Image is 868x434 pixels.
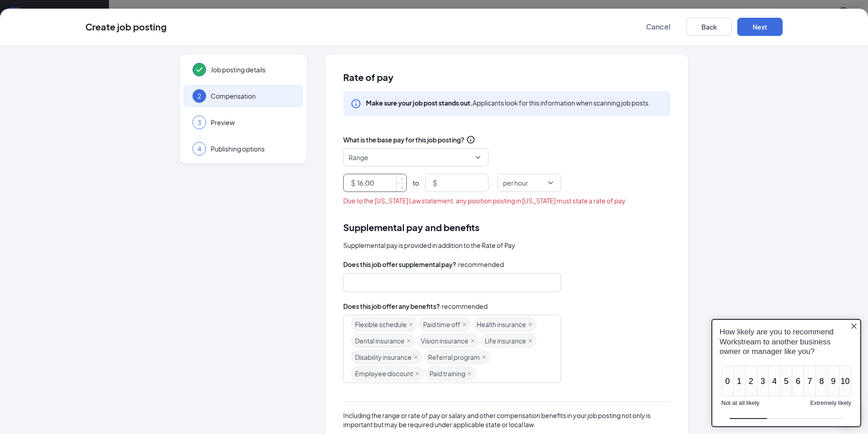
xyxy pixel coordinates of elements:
span: down [399,185,404,190]
span: close [528,338,533,343]
span: close [415,371,419,376]
span: Cancel [646,22,671,31]
span: · recommended [440,301,488,311]
span: Due to the [US_STATE] Law statement, any position posting in [US_STATE] must state a rate of pay [343,196,626,206]
span: What is the base pay for this job posting? [343,135,464,145]
svg: Info [466,135,475,144]
span: close [482,355,486,359]
span: close [467,371,472,376]
svg: Info [350,98,361,109]
span: close [409,322,413,327]
span: Does this job offer supplemental pay? [343,259,456,269]
span: Flexible schedule [355,318,407,331]
span: Compensation [211,91,294,101]
div: Create job posting [85,22,167,32]
span: close [528,322,533,327]
span: close [462,322,467,327]
span: close [470,338,475,343]
span: Rate of pay [343,73,670,82]
span: Does this job offer any benefits? [343,301,440,311]
svg: Checkmark [194,64,205,75]
span: · recommended [456,259,504,269]
span: Range [349,149,368,166]
div: Applicants look for this information when scanning job posts. [366,98,650,107]
span: per hour [503,174,528,192]
button: Cancel [636,18,681,36]
span: 2 [197,91,201,101]
b: Make sure your job post stands out. [366,99,473,107]
span: Preview [211,118,294,127]
span: Increase Value [396,174,406,183]
span: Job posting details [211,65,294,74]
button: Back [686,18,732,36]
span: Paid time off [423,318,460,331]
span: Supplemental pay is provided in addition to the Rate of Pay [343,240,515,250]
span: Vision insurance [421,334,469,348]
span: to [413,178,419,187]
button: Next [737,18,783,36]
span: close [414,355,418,359]
span: 3 [197,118,201,127]
span: Employee discount [355,367,413,380]
span: Publishing options [211,144,294,153]
span: Paid training [429,367,465,380]
span: Supplemental pay and benefits [343,220,479,234]
span: close [406,338,411,343]
span: Life insurance [485,334,526,348]
span: Dental insurance [355,334,404,348]
iframe: Sprig User Feedback Dialog [705,312,868,434]
span: Referral program [428,350,480,364]
span: Decrease Value [396,183,406,192]
span: 4 [197,144,201,153]
span: Health insurance [477,318,526,331]
span: up [399,177,404,182]
span: Disability insurance [355,350,412,364]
